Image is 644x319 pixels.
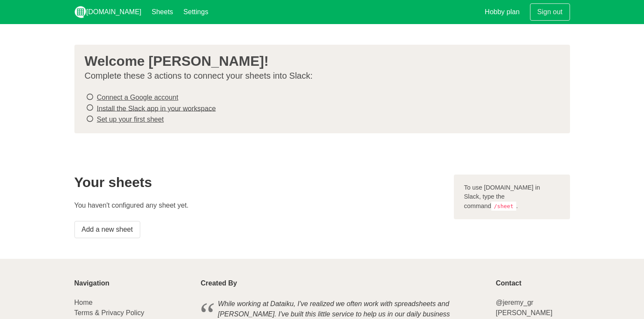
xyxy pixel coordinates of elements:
p: Contact [496,279,570,287]
a: Connect a Google account [97,94,178,101]
a: Terms & Privacy Policy [74,309,145,316]
a: Set up your first sheet [97,116,164,123]
h3: Welcome [PERSON_NAME]! [85,53,553,69]
p: Navigation [74,279,191,287]
a: Sign out [530,3,570,21]
h2: Your sheets [74,175,444,190]
a: Add a new sheet [74,221,140,238]
img: logo_v2_white.png [74,6,86,18]
a: Install the Slack app in your workspace [97,104,216,112]
code: /sheet [491,202,516,211]
a: Home [74,299,93,306]
p: Created By [201,279,486,287]
a: @jeremy_gr [496,299,533,306]
p: You haven't configured any sheet yet. [74,200,444,211]
p: Complete these 3 actions to connect your sheets into Slack: [85,71,553,81]
div: To use [DOMAIN_NAME] in Slack, type the command . [454,175,570,220]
